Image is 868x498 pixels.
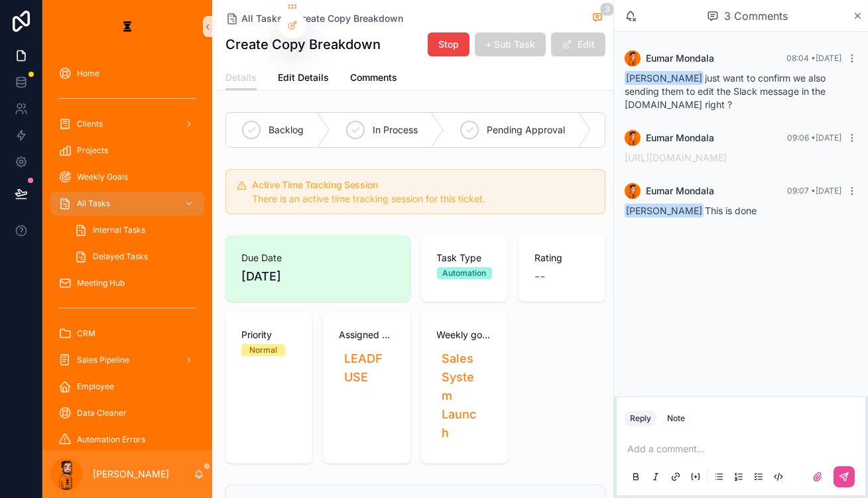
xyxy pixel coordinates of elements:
[485,38,535,51] span: + Sub Task
[225,71,257,84] span: Details
[646,131,714,145] span: Eumar Mondala
[534,267,545,286] span: --
[724,8,788,24] span: 3 Comments
[241,251,395,265] span: Due Date
[241,267,395,286] span: [DATE]
[589,11,605,27] button: 3
[93,251,148,262] span: Delayed Tasks
[225,12,282,25] a: All Tasks
[787,186,841,196] span: 09:07 • [DATE]
[50,271,204,295] a: Meeting Hub
[662,410,690,426] button: Note
[278,66,329,92] a: Edit Details
[252,193,485,204] span: There is an active time tracking session for this ticket.
[646,184,714,198] span: Eumar Mondala
[442,349,481,442] span: Sales System Launch
[252,180,594,190] h5: Active Time Tracking Session
[428,32,469,56] button: Stop
[77,328,95,339] span: CRM
[66,245,204,269] a: Delayed Tasks
[438,38,459,51] span: Stop
[77,278,125,288] span: Meeting Hub
[437,328,492,342] span: Weekly goal collection
[77,119,103,129] span: Clients
[475,32,546,56] button: + Sub Task
[77,434,145,445] span: Automation Errors
[249,344,277,356] div: Normal
[50,348,204,372] a: Sales Pipeline
[252,192,594,206] div: There is an active time tracking session for this ticket.
[225,35,381,54] h1: Create Copy Breakdown
[93,467,169,481] p: [PERSON_NAME]
[269,123,304,137] span: Backlog
[600,3,614,16] span: 3
[667,413,685,424] div: Note
[487,123,565,137] span: Pending Approval
[50,139,204,162] a: Projects
[534,251,589,265] span: Rating
[646,52,714,65] span: Eumar Mondala
[50,62,204,86] a: Home
[442,267,486,279] div: Automation
[373,123,418,137] span: In Process
[77,381,114,392] span: Employee
[77,145,108,156] span: Projects
[77,355,129,365] span: Sales Pipeline
[77,172,128,182] span: Weekly Goals
[225,66,257,91] a: Details
[50,401,204,425] a: Data Cleaner
[625,410,656,426] button: Reply
[117,16,138,37] img: App logo
[77,408,127,418] span: Data Cleaner
[50,112,204,136] a: Clients
[625,205,757,216] span: This is done
[350,66,397,92] a: Comments
[93,225,145,235] span: Internal Tasks
[50,165,204,189] a: Weekly Goals
[551,32,605,56] button: Edit
[625,204,704,218] span: [PERSON_NAME]
[241,328,296,342] span: Priority
[66,218,204,242] a: Internal Tasks
[42,53,212,450] div: scrollable content
[77,198,110,209] span: All Tasks
[437,251,492,265] span: Task Type
[339,347,389,389] a: LEADFUSE
[786,53,841,63] span: 08:04 • [DATE]
[296,12,403,25] a: Create Copy Breakdown
[344,349,383,387] span: LEADFUSE
[241,12,282,25] span: All Tasks
[50,192,204,216] a: All Tasks
[50,322,204,345] a: CRM
[77,68,99,79] span: Home
[50,375,204,399] a: Employee
[278,71,329,84] span: Edit Details
[437,347,487,445] a: Sales System Launch
[625,72,826,110] span: just want to confirm we also sending them to edit the Slack message in the [DOMAIN_NAME] right ?
[625,71,704,85] span: [PERSON_NAME]
[339,328,394,342] span: Assigned project collection
[50,428,204,452] a: Automation Errors
[350,71,397,84] span: Comments
[787,133,841,143] span: 09:06 • [DATE]
[625,152,727,163] a: [URL][DOMAIN_NAME]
